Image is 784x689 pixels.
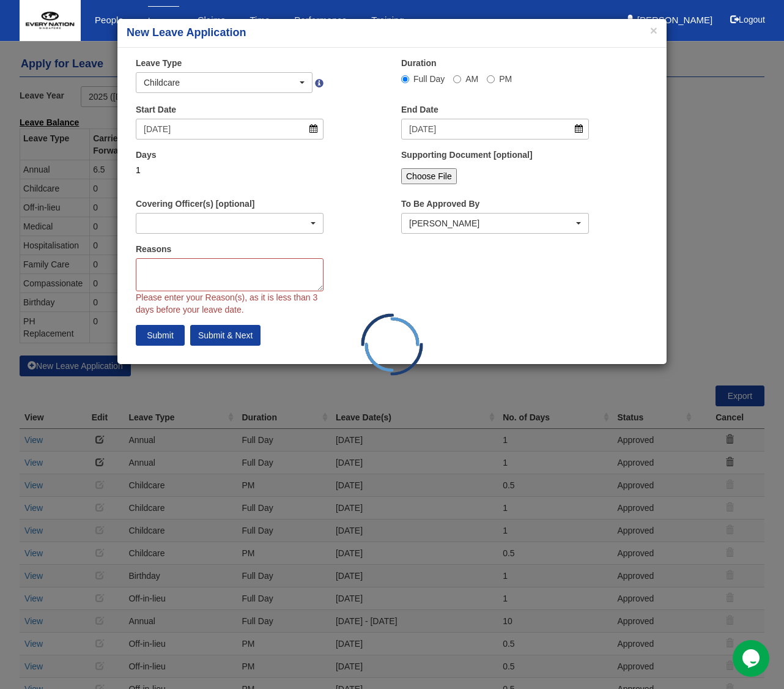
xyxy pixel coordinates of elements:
label: Duration [401,57,437,69]
input: d/m/yyyy [401,119,589,140]
label: Supporting Document [optional] [401,149,533,161]
label: Days [136,149,156,161]
button: × [650,24,657,37]
button: Joshua Harris [401,213,589,234]
span: Full Day [413,74,445,84]
label: Covering Officer(s) [optional] [136,198,254,210]
div: 1 [136,164,324,176]
span: PM [499,74,512,84]
b: New Leave Application [127,26,246,39]
input: Submit & Next [190,325,261,346]
span: AM [465,74,478,84]
input: Choose File [401,168,457,184]
div: Childcare [144,76,297,89]
label: End Date [401,103,438,116]
div: [PERSON_NAME] [409,217,574,229]
input: Submit [136,325,185,346]
button: Childcare [136,72,312,93]
label: Reasons [136,243,171,255]
span: Please enter your Reason(s), as it is less than 3 days before your leave date. [136,292,317,315]
label: Leave Type [136,57,182,69]
input: d/m/yyyy [136,119,324,140]
iframe: chat widget [733,640,772,677]
label: To Be Approved By [401,198,479,210]
label: Start Date [136,103,176,116]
